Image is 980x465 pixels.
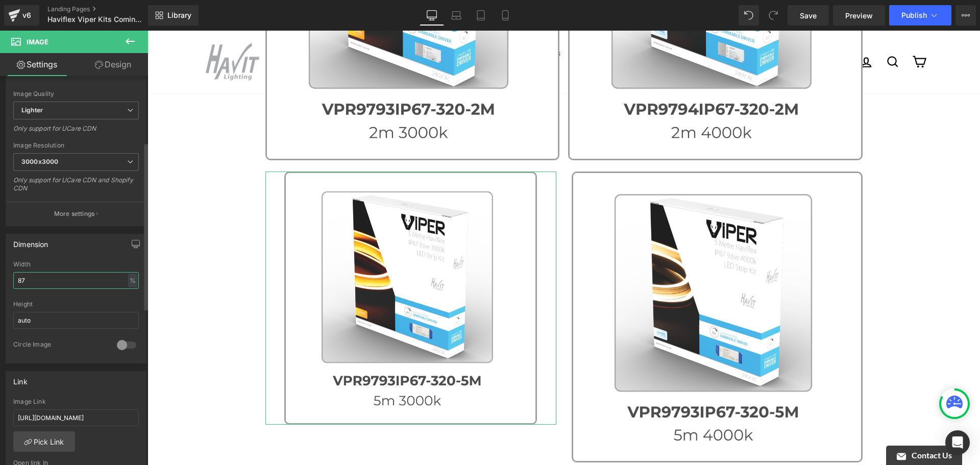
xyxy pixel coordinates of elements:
div: Link [13,372,28,386]
a: Design [76,53,150,76]
span: Haviflex Viper Kits Coming Soon [47,15,145,23]
a: Desktop [420,5,444,26]
div: Only support for UCare CDN and Shopify CDN [13,176,139,199]
div: Only support for UCare CDN [13,125,139,139]
div: Width [13,261,139,268]
a: New Library [148,5,199,26]
input: auto [13,272,139,289]
a: Tablet [469,5,493,26]
button: More [955,5,976,26]
a: v6 [4,5,39,26]
span: Image [27,38,48,46]
button: Publish [889,5,951,26]
div: Image Quality [13,90,139,97]
div: Image Resolution [13,142,139,149]
input: https://your-shop.myshopify.com [13,409,139,426]
div: Height [13,301,139,308]
button: Redo [763,5,783,26]
button: More settings [6,202,146,226]
a: Preview [833,5,885,26]
button: Undo [739,5,759,26]
div: Dimension [13,234,48,249]
b: Lighter [21,106,43,114]
input: auto [13,312,139,329]
a: Pick Link [13,431,75,452]
div: % [128,274,137,287]
b: 3000x3000 [21,158,58,165]
p: More settings [54,209,95,218]
span: Library [167,11,191,20]
span: Preview [845,10,873,21]
div: v6 [20,9,33,22]
a: Mobile [493,5,518,26]
span: Save [800,10,817,21]
div: Image Link [13,398,139,405]
div: Circle Image [13,340,107,351]
a: Landing Pages [47,5,165,13]
a: Laptop [444,5,469,26]
span: Publish [901,11,927,19]
div: Open Intercom Messenger [945,430,970,455]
